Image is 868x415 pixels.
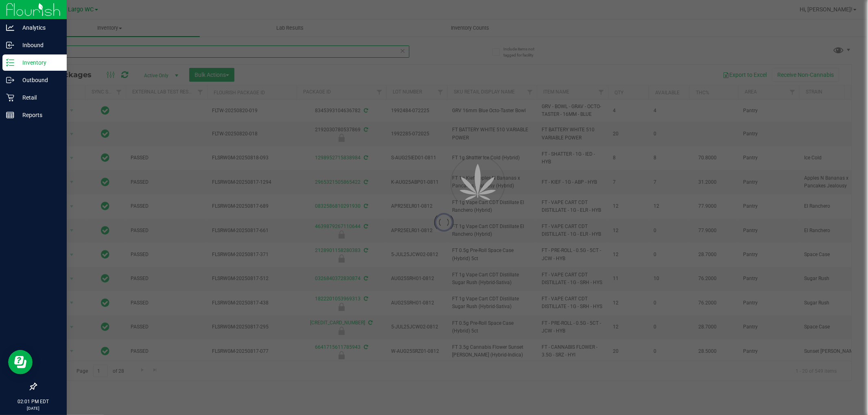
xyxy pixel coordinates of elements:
iframe: Resource center [8,350,33,374]
inline-svg: Reports [6,111,14,119]
p: Outbound [14,75,63,85]
p: Inbound [14,40,63,50]
p: Analytics [14,23,63,33]
inline-svg: Analytics [6,24,14,32]
p: 02:01 PM EDT [4,398,63,405]
p: Reports [14,110,63,120]
p: Inventory [14,58,63,67]
inline-svg: Retail [6,93,14,102]
p: [DATE] [4,405,63,411]
inline-svg: Outbound [6,76,14,84]
p: Retail [14,93,63,102]
inline-svg: Inbound [6,41,14,49]
inline-svg: Inventory [6,59,14,67]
